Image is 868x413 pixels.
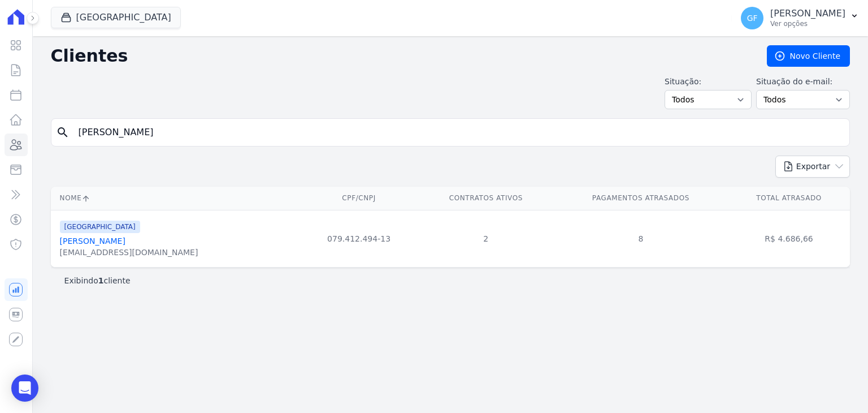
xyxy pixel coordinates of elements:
[767,45,850,67] a: Novo Cliente
[728,187,850,210] th: Total Atrasado
[418,210,554,267] td: 2
[554,210,728,267] td: 8
[418,187,554,210] th: Contratos Ativos
[300,210,418,267] td: 079.412.494-13
[747,14,758,22] span: GF
[98,276,104,285] b: 1
[756,76,850,88] label: Situação do e-mail:
[72,121,845,144] input: Buscar por nome, CPF ou e-mail
[728,210,850,267] td: R$ 4.686,66
[775,156,850,178] button: Exportar
[51,187,300,210] th: Nome
[60,221,140,233] span: [GEOGRAPHIC_DATA]
[11,375,38,402] div: Open Intercom Messenger
[51,46,749,66] h2: Clientes
[770,19,845,28] p: Ver opções
[60,236,125,246] a: [PERSON_NAME]
[56,126,70,139] i: search
[732,2,868,34] button: GF [PERSON_NAME] Ver opções
[300,187,418,210] th: CPF/CNPJ
[770,8,845,19] p: [PERSON_NAME]
[51,7,181,28] button: [GEOGRAPHIC_DATA]
[554,187,728,210] th: Pagamentos Atrasados
[64,275,131,286] p: Exibindo cliente
[60,247,198,258] div: [EMAIL_ADDRESS][DOMAIN_NAME]
[665,76,752,88] label: Situação:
